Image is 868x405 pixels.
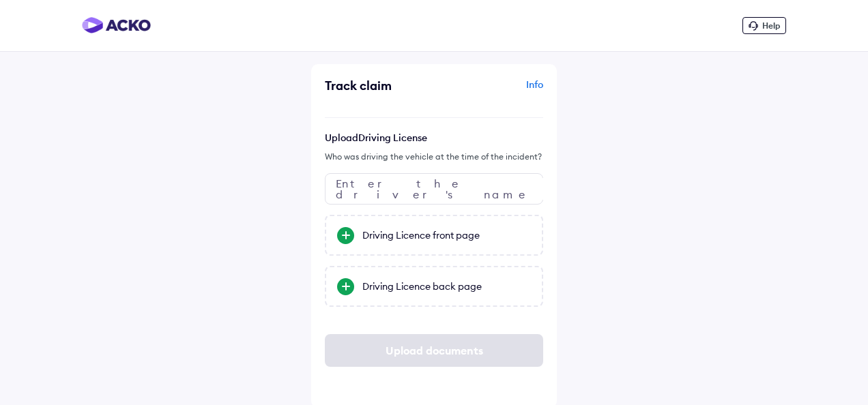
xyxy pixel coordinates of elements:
[362,280,531,293] div: Driving Licence back page
[762,20,780,31] span: Help
[82,17,151,33] img: horizontal-gradient.png
[325,132,543,144] p: Upload Driving License
[362,228,531,242] div: Driving Licence front page
[325,151,543,163] div: Who was driving the vehicle at the time of the incident?
[437,78,543,104] div: Info
[325,78,431,93] div: Track claim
